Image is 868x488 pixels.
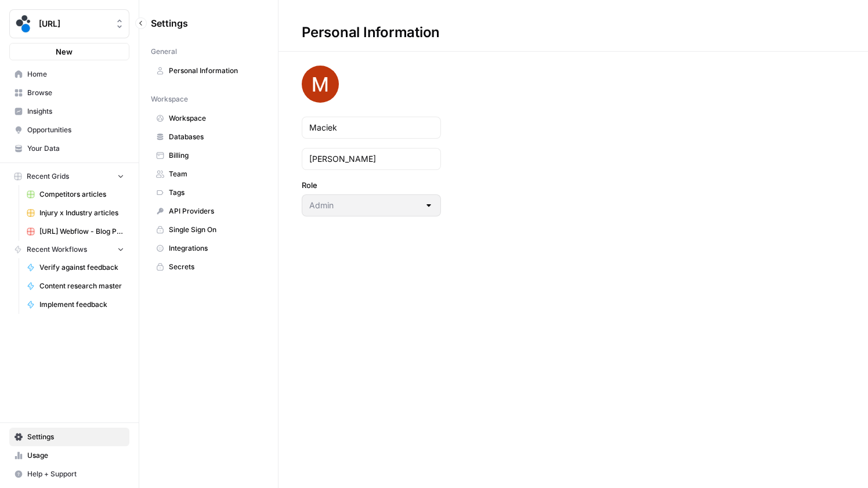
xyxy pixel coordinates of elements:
span: Insights [27,106,124,117]
span: Your Data [27,143,124,154]
a: Content research master [21,277,129,295]
a: Browse [9,84,129,102]
span: Usage [27,450,124,461]
a: Team [151,165,266,183]
button: Recent Grids [9,168,129,185]
span: Tags [169,187,261,198]
span: Workspace [169,113,261,124]
span: Recent Grids [27,171,69,182]
span: Settings [151,16,188,30]
a: Settings [9,428,129,446]
a: Implement feedback [21,295,129,314]
span: Billing [169,150,261,161]
a: Verify against feedback [21,258,129,277]
button: New [9,43,129,60]
a: Insights [9,102,129,121]
span: Single Sign On [169,225,261,235]
a: Secrets [151,258,266,276]
span: [URL] Webflow - Blog Posts Refresh [39,226,124,237]
span: General [151,46,177,57]
a: Single Sign On [151,220,266,239]
span: Opportunities [27,125,124,135]
a: Your Data [9,139,129,158]
span: Content research master [39,281,124,291]
label: Role [302,179,441,191]
span: Competitors articles [39,189,124,200]
span: Settings [27,432,124,442]
a: Home [9,65,129,84]
a: API Providers [151,202,266,220]
a: Integrations [151,239,266,258]
span: Injury x Industry articles [39,208,124,218]
a: Personal Information [151,62,266,80]
span: Personal Information [169,66,261,76]
div: Personal Information [279,23,463,42]
span: Help + Support [27,469,124,479]
button: Workspace: spot.ai [9,9,129,38]
a: Tags [151,183,266,202]
a: Usage [9,446,129,465]
span: [URL] [39,18,109,30]
span: Verify against feedback [39,262,124,273]
span: Implement feedback [39,299,124,310]
span: Browse [27,88,124,98]
span: Integrations [169,243,261,254]
span: Secrets [169,262,261,272]
a: [URL] Webflow - Blog Posts Refresh [21,222,129,241]
img: spot.ai Logo [13,13,34,34]
span: Recent Workflows [27,244,87,255]
span: Databases [169,132,261,142]
a: Competitors articles [21,185,129,204]
img: avatar [302,66,339,103]
button: Recent Workflows [9,241,129,258]
a: Opportunities [9,121,129,139]
span: API Providers [169,206,261,216]
a: Injury x Industry articles [21,204,129,222]
span: Workspace [151,94,188,104]
button: Help + Support [9,465,129,483]
a: Billing [151,146,266,165]
a: Workspace [151,109,266,128]
span: New [56,46,73,57]
a: Databases [151,128,266,146]
span: Team [169,169,261,179]
span: Home [27,69,124,79]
